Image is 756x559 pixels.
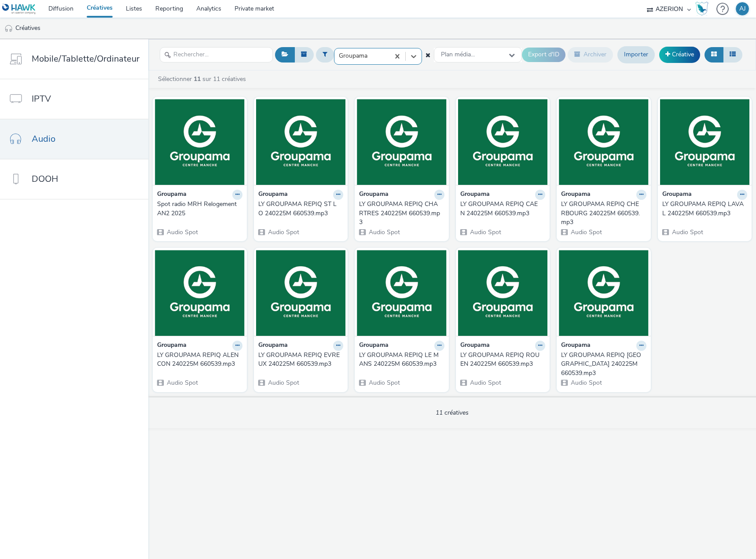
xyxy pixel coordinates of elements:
[559,99,649,185] img: LY GROUPAMA REPIQ CHERBOURG 240225M 660539.mp3 visual
[157,341,187,351] strong: Groupama
[359,190,389,200] strong: Groupama
[695,2,708,16] img: Hawk Academy
[660,99,750,185] img: LY GROUPAMA REPIQ LAVAL 240225M 660539.mp3 visual
[2,4,36,15] img: undefined Logo
[359,200,441,227] div: LY GROUPAMA REPIQ CHARTRES 240225M 660539.mp3
[368,379,400,387] span: Audio Spot
[359,351,444,369] a: LY GROUPAMA REPIQ LE MANS 240225M 660539.mp3
[723,47,742,62] button: Liste
[561,341,591,351] strong: Groupama
[458,99,548,185] img: LY GROUPAMA REPIQ CAEN 240225M 660539.mp3 visual
[157,75,250,83] a: Sélectionner sur 11 créatives
[568,47,613,62] button: Archiver
[659,47,700,63] a: Créative
[258,341,288,351] strong: Groupama
[695,2,712,16] a: Hawk Academy
[194,75,201,83] strong: 11
[469,228,501,236] span: Audio Spot
[561,351,646,378] a: LY GROUPAMA REPIQ [GEOGRAPHIC_DATA] 240225M 660539.mp3
[441,51,475,59] span: Plan média...
[267,228,299,236] span: Audio Spot
[157,200,239,218] div: Spot radio MRH Relogement AN2 2025
[157,200,242,218] a: Spot radio MRH Relogement AN2 2025
[166,379,198,387] span: Audio Spot
[256,99,346,185] img: LY GROUPAMA REPIQ ST LO 240225M 660539.mp3 visual
[561,190,591,200] strong: Groupama
[561,200,643,227] div: LY GROUPAMA REPIQ CHERBOURG 240225M 660539.mp3
[617,46,655,63] a: Importer
[157,190,187,200] strong: Groupama
[32,173,58,185] span: DOOH
[469,379,501,387] span: Audio Spot
[357,99,447,185] img: LY GROUPAMA REPIQ CHARTRES 240225M 660539.mp3 visual
[357,250,447,336] img: LY GROUPAMA REPIQ LE MANS 240225M 660539.mp3 visual
[662,200,744,218] div: LY GROUPAMA REPIQ LAVAL 240225M 660539.mp3
[258,200,340,218] div: LY GROUPAMA REPIQ ST LO 240225M 660539.mp3
[359,351,441,369] div: LY GROUPAMA REPIQ LE MANS 240225M 660539.mp3
[561,200,646,227] a: LY GROUPAMA REPIQ CHERBOURG 240225M 660539.mp3
[155,99,245,185] img: Spot radio MRH Relogement AN2 2025 visual
[460,200,542,218] div: LY GROUPAMA REPIQ CAEN 240225M 660539.mp3
[570,228,602,236] span: Audio Spot
[32,132,55,145] span: Audio
[258,351,340,369] div: LY GROUPAMA REPIQ EVREUX 240225M 660539.mp3
[258,190,288,200] strong: Groupama
[258,200,344,218] a: LY GROUPAMA REPIQ ST LO 240225M 660539.mp3
[739,2,746,15] div: AJ
[671,228,703,236] span: Audio Spot
[460,200,546,218] a: LY GROUPAMA REPIQ CAEN 240225M 660539.mp3
[157,351,239,369] div: LY GROUPAMA REPIQ ALENCON 240225M 660539.mp3
[368,228,400,236] span: Audio Spot
[157,351,242,369] a: LY GROUPAMA REPIQ ALENCON 240225M 660539.mp3
[561,351,643,378] div: LY GROUPAMA REPIQ [GEOGRAPHIC_DATA] 240225M 660539.mp3
[460,190,490,200] strong: Groupama
[359,200,444,227] a: LY GROUPAMA REPIQ CHARTRES 240225M 660539.mp3
[155,250,245,336] img: LY GROUPAMA REPIQ ALENCON 240225M 660539.mp3 visual
[359,341,389,351] strong: Groupama
[662,190,692,200] strong: Groupama
[267,379,299,387] span: Audio Spot
[166,228,198,236] span: Audio Spot
[460,351,546,369] a: LY GROUPAMA REPIQ ROUEN 240225M 660539.mp3
[4,24,13,33] img: audio
[256,250,346,336] img: LY GROUPAMA REPIQ EVREUX 240225M 660539.mp3 visual
[460,341,490,351] strong: Groupama
[570,379,602,387] span: Audio Spot
[458,250,548,336] img: LY GROUPAMA REPIQ ROUEN 240225M 660539.mp3 visual
[436,408,469,417] span: 11 créatives
[662,200,748,218] a: LY GROUPAMA REPIQ LAVAL 240225M 660539.mp3
[559,250,649,336] img: LY GROUPAMA REPIQ LE HAVRE 240225M 660539.mp3 visual
[258,351,344,369] a: LY GROUPAMA REPIQ EVREUX 240225M 660539.mp3
[460,351,542,369] div: LY GROUPAMA REPIQ ROUEN 240225M 660539.mp3
[705,47,723,62] button: Grille
[522,48,565,62] button: Export d'ID
[160,47,273,63] input: Rechercher...
[32,52,139,65] span: Mobile/Tablette/Ordinateur
[32,92,51,105] span: IPTV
